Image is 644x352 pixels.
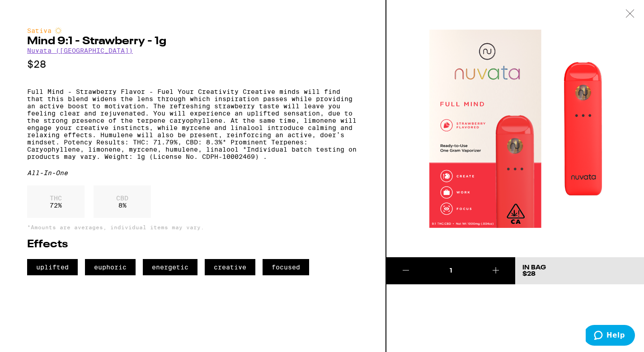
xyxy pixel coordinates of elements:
[55,27,62,34] img: sativaColor.svg
[27,88,358,160] p: Full Mind - Strawberry Flavor - Fuel Your Creativity Creative minds will find that this blend wid...
[27,169,358,176] div: All-In-One
[85,259,136,275] span: euphoric
[522,264,546,271] div: In Bag
[586,325,635,347] iframe: Opens a widget where you can find more information
[27,47,133,54] a: Nuvata ([GEOGRAPHIC_DATA])
[27,239,358,250] h2: Effects
[425,266,477,275] div: 1
[27,36,358,47] h2: Mind 9:1 - Strawberry - 1g
[263,259,309,275] span: focused
[27,259,78,275] span: uplifted
[522,271,536,277] span: $28
[27,185,85,218] div: 72 %
[50,195,62,202] p: THC
[94,185,151,218] div: 8 %
[116,195,128,202] p: CBD
[515,257,644,284] button: In Bag$28
[205,259,255,275] span: creative
[27,27,358,34] div: Sativa
[143,259,197,275] span: energetic
[27,59,358,70] p: $28
[27,224,358,230] p: *Amounts are averages, individual items may vary.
